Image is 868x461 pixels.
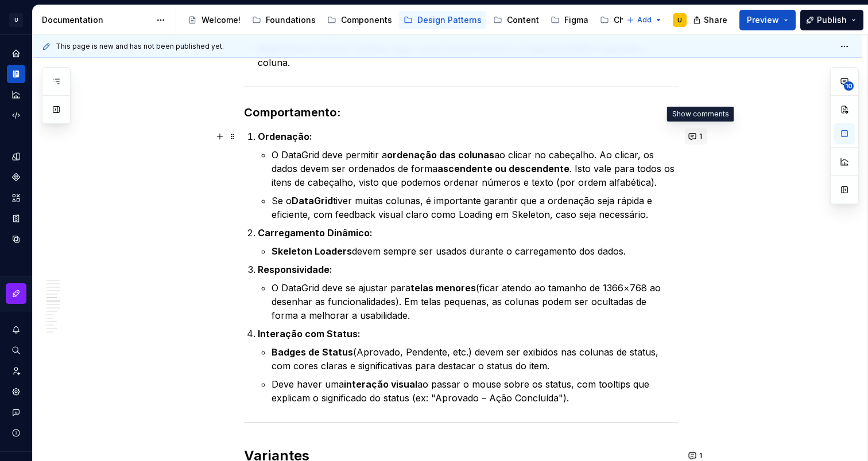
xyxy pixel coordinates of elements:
strong: Interação com Status: [258,328,361,339]
a: Data sources [7,230,25,248]
button: Share [687,10,735,30]
strong: Responsividade: [258,264,332,275]
a: Welcome! [183,11,245,29]
a: Foundations [247,11,320,29]
button: Add [623,12,666,28]
strong: ascendente ou descendente [437,163,569,174]
span: Share [704,14,727,26]
button: Search ⌘K [7,341,25,360]
a: Analytics [7,85,25,104]
span: 1 [699,132,702,141]
button: Preview [739,10,796,30]
p: O DataGrid deve se ajustar para (ficar atendo ao tamanho de 1366×768 ao desenhar as funcionalidad... [272,281,678,322]
strong: ordenação das colunas [387,149,494,161]
div: Page tree [183,9,621,32]
div: Figma [564,14,588,26]
span: Add [637,15,652,25]
div: Content [507,14,539,26]
p: Deve haver uma ao passar o mouse sobre os status, com tooltips que explicam o significado do stat... [272,377,678,405]
a: Storybook stories [7,209,25,228]
strong: Carregamento Dinâmico: [258,227,373,239]
div: Design Patterns [417,14,482,26]
span: Preview [747,14,779,26]
a: Home [7,44,25,62]
a: Content [489,11,544,29]
a: Changelog [595,11,662,29]
button: Publish [800,10,863,30]
span: This page is new and has not been published yet. [56,42,224,51]
a: Components [7,168,25,186]
div: U [9,13,23,27]
button: Notifications [7,321,25,339]
p: devem sempre ser usados durante o carregamento dos dados. [272,244,678,258]
a: Code automation [7,106,25,124]
strong: Badges de Status [272,346,353,358]
strong: DataGrid [292,195,333,206]
button: Contact support [7,403,25,421]
span: Publish [817,14,847,26]
a: Figma [546,11,593,29]
div: Foundations [266,14,316,26]
a: Components [323,11,397,29]
span: 1 [699,451,702,460]
p: (Aprovado, Pendente, etc.) devem ser exibidos nas colunas de status, com cores claras e significa... [272,345,678,373]
a: Design Patterns [399,11,486,29]
strong: interação visual [344,378,417,390]
button: 1 [685,128,707,144]
p: O DataGrid deve permitir a ao clicar no cabeçalho. Ao clicar, os dados devem ser ordenados de for... [272,148,678,189]
p: Se o tiver muitas colunas, é importante garantir que a ordenação seja rápida e eficiente, com fee... [272,194,678,221]
div: U [677,15,682,25]
div: Welcome! [201,14,241,26]
a: Documentation [7,65,25,83]
strong: Comportamento: [244,106,340,119]
div: Changelog [614,14,658,26]
a: Invite team [7,362,25,380]
a: Settings [7,382,25,401]
strong: Ordenação: [258,131,312,142]
div: Show comments [667,107,734,122]
div: Components [341,14,392,26]
button: U [2,7,30,32]
a: Assets [7,189,25,207]
div: Documentation [42,14,150,26]
a: Design tokens [7,147,25,166]
strong: telas menores [410,282,476,294]
strong: Skeleton Loaders [272,245,352,257]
